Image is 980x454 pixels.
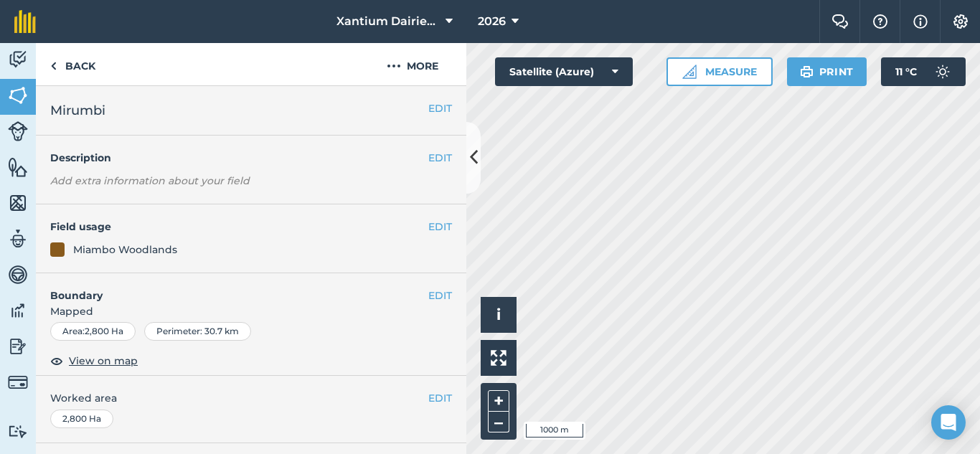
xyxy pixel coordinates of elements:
[666,57,773,86] button: Measure
[8,372,28,392] img: svg+xml;base64,PD94bWwgdmVyc2lvbj0iMS4wIiBlbmNvZGluZz0idXRmLTgiPz4KPCEtLSBHZW5lcmF0b3I6IEFkb2JlIE...
[488,412,509,432] button: –
[428,219,452,235] button: EDIT
[682,65,697,79] img: Ruler icon
[928,57,957,86] img: svg+xml;base64,PD94bWwgdmVyc2lvbj0iMS4wIiBlbmNvZGluZz0idXRmLTgiPz4KPCEtLSBHZW5lcmF0b3I6IEFkb2JlIE...
[8,156,28,178] img: svg+xml;base64,PHN2ZyB4bWxucz0iaHR0cDovL3d3dy53My5vcmcvMjAwMC9zdmciIHdpZHRoPSI1NiIgaGVpZ2h0PSI2MC...
[952,14,969,29] img: A cog icon
[8,336,28,357] img: svg+xml;base64,PD94bWwgdmVyc2lvbj0iMS4wIiBlbmNvZGluZz0idXRmLTgiPz4KPCEtLSBHZW5lcmF0b3I6IEFkb2JlIE...
[50,174,250,187] em: Add extra information about your field
[50,322,136,341] div: Area : 2,800 Ha
[36,43,110,85] a: Back
[359,43,466,85] button: More
[428,390,452,406] button: EDIT
[931,405,966,440] div: Open Intercom Messenger
[8,300,28,321] img: svg+xml;base64,PD94bWwgdmVyc2lvbj0iMS4wIiBlbmNvZGluZz0idXRmLTgiPz4KPCEtLSBHZW5lcmF0b3I6IEFkb2JlIE...
[36,273,428,303] h4: Boundary
[488,390,509,412] button: +
[50,150,452,166] h4: Description
[428,100,452,116] button: EDIT
[50,100,105,120] span: Mirumbi
[50,390,452,406] span: Worked area
[36,303,466,319] span: Mapped
[50,410,113,428] div: 2,800 Ha
[8,49,28,70] img: svg+xml;base64,PD94bWwgdmVyc2lvbj0iMS4wIiBlbmNvZGluZz0idXRmLTgiPz4KPCEtLSBHZW5lcmF0b3I6IEFkb2JlIE...
[144,322,251,341] div: Perimeter : 30.7 km
[8,228,28,250] img: svg+xml;base64,PD94bWwgdmVyc2lvbj0iMS4wIiBlbmNvZGluZz0idXRmLTgiPz4KPCEtLSBHZW5lcmF0b3I6IEFkb2JlIE...
[73,242,177,257] div: Miambo Woodlands
[336,13,440,30] span: Xantium Dairies [GEOGRAPHIC_DATA]
[872,14,889,29] img: A question mark icon
[496,306,501,323] span: i
[387,57,401,75] img: svg+xml;base64,PHN2ZyB4bWxucz0iaHR0cDovL3d3dy53My5vcmcvMjAwMC9zdmciIHdpZHRoPSIyMCIgaGVpZ2h0PSIyNC...
[800,63,814,80] img: svg+xml;base64,PHN2ZyB4bWxucz0iaHR0cDovL3d3dy53My5vcmcvMjAwMC9zdmciIHdpZHRoPSIxOSIgaGVpZ2h0PSIyNC...
[481,297,517,333] button: i
[913,13,928,30] img: svg+xml;base64,PHN2ZyB4bWxucz0iaHR0cDovL3d3dy53My5vcmcvMjAwMC9zdmciIHdpZHRoPSIxNyIgaGVpZ2h0PSIxNy...
[491,350,507,366] img: Four arrows, one pointing top left, one top right, one bottom right and the last bottom left
[831,14,849,29] img: Two speech bubbles overlapping with the left bubble in the forefront
[8,85,28,106] img: svg+xml;base64,PHN2ZyB4bWxucz0iaHR0cDovL3d3dy53My5vcmcvMjAwMC9zdmciIHdpZHRoPSI1NiIgaGVpZ2h0PSI2MC...
[8,264,28,285] img: svg+xml;base64,PD94bWwgdmVyc2lvbj0iMS4wIiBlbmNvZGluZz0idXRmLTgiPz4KPCEtLSBHZW5lcmF0b3I6IEFkb2JlIE...
[50,219,428,235] h4: Field usage
[8,121,28,141] img: svg+xml;base64,PD94bWwgdmVyc2lvbj0iMS4wIiBlbmNvZGluZz0idXRmLTgiPz4KPCEtLSBHZW5lcmF0b3I6IEFkb2JlIE...
[8,192,28,214] img: svg+xml;base64,PHN2ZyB4bWxucz0iaHR0cDovL3d3dy53My5vcmcvMjAwMC9zdmciIHdpZHRoPSI1NiIgaGVpZ2h0PSI2MC...
[50,352,63,369] img: svg+xml;base64,PHN2ZyB4bWxucz0iaHR0cDovL3d3dy53My5vcmcvMjAwMC9zdmciIHdpZHRoPSIxOCIgaGVpZ2h0PSIyNC...
[895,57,917,86] span: 11 ° C
[50,57,57,75] img: svg+xml;base64,PHN2ZyB4bWxucz0iaHR0cDovL3d3dy53My5vcmcvMjAwMC9zdmciIHdpZHRoPSI5IiBoZWlnaHQ9IjI0Ii...
[50,352,138,369] button: View on map
[881,57,966,86] button: 11 °C
[428,288,452,303] button: EDIT
[787,57,867,86] button: Print
[495,57,633,86] button: Satellite (Azure)
[8,425,28,438] img: svg+xml;base64,PD94bWwgdmVyc2lvbj0iMS4wIiBlbmNvZGluZz0idXRmLTgiPz4KPCEtLSBHZW5lcmF0b3I6IEFkb2JlIE...
[69,353,138,369] span: View on map
[14,10,36,33] img: fieldmargin Logo
[478,13,506,30] span: 2026
[428,150,452,166] button: EDIT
